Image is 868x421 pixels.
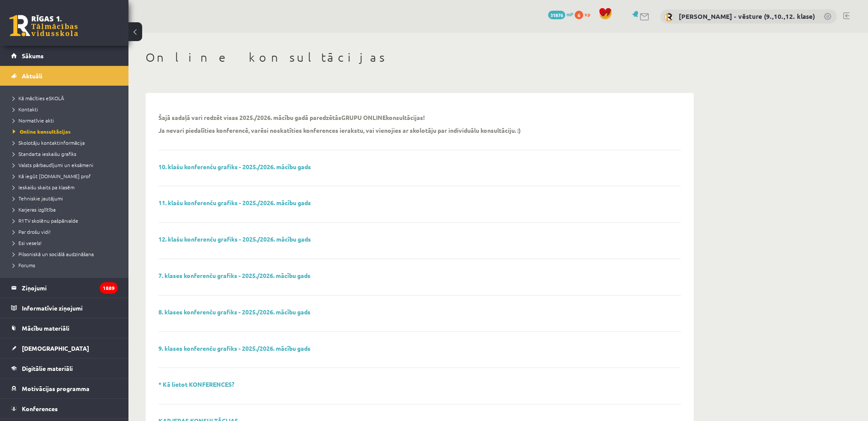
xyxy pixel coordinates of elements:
[575,11,583,19] span: 6
[100,282,118,294] i: 1889
[158,380,234,388] a: * Kā lietot KONFERENCES?
[13,251,94,257] span: Pilsoniskā un sociālā audzināšana
[13,195,63,202] span: Tehniskie jautājumi
[146,50,694,65] h1: Online konsultācijas
[11,379,118,398] a: Motivācijas programma
[158,344,310,352] a: 9. klases konferenču grafiks - 2025./2026. mācību gads
[158,272,310,279] a: 7. klases konferenču grafiks - 2025./2026. mācību gads
[22,405,58,412] span: Konferences
[13,105,120,113] a: Kontakti
[13,161,120,169] a: Valsts pārbaudījumi un eksāmeni
[13,128,120,135] a: Online konsultācijas
[13,173,91,179] span: Kā iegūt [DOMAIN_NAME] prof
[13,117,54,124] span: Normatīvie akti
[13,261,120,269] a: Forums
[13,239,120,247] a: Esi vesels!
[13,184,75,191] span: Ieskaišu skaits pa klasēm
[567,11,573,18] span: mP
[13,139,120,146] a: Skolotāju kontaktinformācija
[9,15,78,36] a: Rīgas 1. Tālmācības vidusskola
[341,113,386,121] strong: GRUPU ONLINE
[11,358,118,378] a: Digitālie materiāli
[158,163,311,170] a: 10. klašu konferenču grafiks - 2025./2026. mācību gads
[11,298,118,318] a: Informatīvie ziņojumi
[158,199,311,206] a: 11. klašu konferenču grafiks - 2025./2026. mācību gads
[548,11,573,18] a: 31876 mP
[11,66,118,86] a: Aktuāli
[13,206,56,213] span: Karjeras izglītība
[679,12,815,21] a: [PERSON_NAME] - vēsture (9.,10.,12. klase)
[13,150,76,157] span: Standarta ieskaišu grafiks
[22,278,118,298] legend: Ziņojumi
[13,228,51,235] span: Par drošu vidi!
[13,217,120,224] a: R1TV skolēnu pašpārvalde
[575,11,594,18] a: 6 xp
[11,318,118,338] a: Mācību materiāli
[158,308,310,316] a: 8. klases konferenču grafiks - 2025./2026. mācību gads
[158,113,425,121] p: Šajā sadaļā vari redzēt visas 2025./2026. mācību gadā paredzētās konsultācijas!
[22,364,73,372] span: Digitālie materiāli
[13,139,85,146] span: Skolotāju kontaktinformācija
[22,72,42,80] span: Aktuāli
[13,206,120,213] a: Karjeras izglītība
[22,344,89,352] span: [DEMOGRAPHIC_DATA]
[22,52,44,60] span: Sākums
[13,183,120,191] a: Ieskaišu skaits pa klasēm
[13,217,78,224] span: R1TV skolēnu pašpārvalde
[585,11,590,18] span: xp
[13,239,42,246] span: Esi vesels!
[11,278,118,298] a: Ziņojumi1889
[13,128,71,135] span: Online konsultācijas
[13,106,38,113] span: Kontakti
[22,385,89,392] span: Motivācijas programma
[158,126,521,134] p: Ja nevari piedalīties konferencē, varēsi noskatīties konferences ierakstu, vai vienojies ar skolo...
[13,250,120,258] a: Pilsoniskā un sociālā audzināšana
[11,46,118,66] a: Sākums
[13,262,35,269] span: Forums
[22,298,118,318] legend: Informatīvie ziņojumi
[665,13,673,21] img: Kristīna Kižlo - vēsture (9.,10.,12. klase)
[13,228,120,236] a: Par drošu vidi!
[13,172,120,180] a: Kā iegūt [DOMAIN_NAME] prof
[13,94,120,102] a: Kā mācīties eSKOLĀ
[13,161,93,168] span: Valsts pārbaudījumi un eksāmeni
[11,338,118,358] a: [DEMOGRAPHIC_DATA]
[158,235,311,243] a: 12. klašu konferenču grafiks - 2025./2026. mācību gads
[13,194,120,202] a: Tehniskie jautājumi
[11,399,118,418] a: Konferences
[13,150,120,158] a: Standarta ieskaišu grafiks
[22,324,69,332] span: Mācību materiāli
[13,116,120,124] a: Normatīvie akti
[13,95,64,102] span: Kā mācīties eSKOLĀ
[548,11,565,19] span: 31876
